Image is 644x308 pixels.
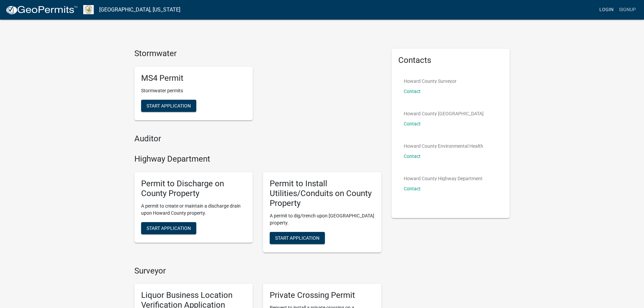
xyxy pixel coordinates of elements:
[404,121,421,126] a: Contact
[141,203,246,217] p: A permit to create or maintain a discharge drain upon Howard County property.
[141,100,196,112] button: Start Application
[270,212,375,227] p: A permit to dig/trench upon [GEOGRAPHIC_DATA] property.
[141,87,246,94] p: Stormwater permits
[270,179,375,208] h5: Permit to Install Utilities/Conduits on County Property
[404,186,421,191] a: Contact
[141,179,246,198] h5: Permit to Discharge on County Property
[616,3,639,16] a: Signup
[134,154,381,164] h4: Highway Department
[597,3,616,16] a: Login
[147,225,191,231] span: Start Application
[270,232,325,244] button: Start Application
[275,235,319,240] span: Start Application
[404,153,421,159] a: Contact
[141,73,246,83] h5: MS4 Permit
[404,111,484,116] p: Howard County [GEOGRAPHIC_DATA]
[134,134,381,144] h4: Auditor
[404,89,421,94] a: Contact
[147,103,191,108] span: Start Application
[83,5,94,14] img: Howard County, Indiana
[134,49,381,58] h4: Stormwater
[404,176,483,181] p: Howard County Highway Department
[270,290,375,300] h5: Private Crossing Permit
[134,266,381,276] h4: Surveyor
[398,55,503,65] h5: Contacts
[404,144,483,148] p: Howard County Environmental Health
[99,4,180,16] a: [GEOGRAPHIC_DATA], [US_STATE]
[141,222,196,234] button: Start Application
[404,79,457,84] p: Howard County Surveyor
